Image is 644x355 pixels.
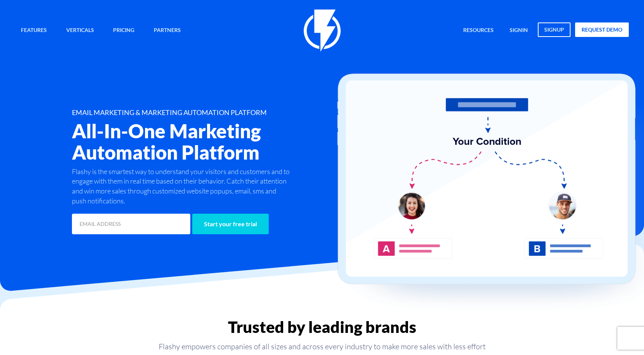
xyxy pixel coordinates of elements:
[72,214,190,234] input: EMAIL ADDRESS
[15,22,53,39] a: Features
[504,22,534,39] a: signin
[61,22,100,39] a: Verticals
[538,22,571,37] a: signup
[72,120,367,163] h2: All-In-One Marketing Automation Platform
[192,214,269,234] input: Start your free trial
[575,22,629,37] a: request demo
[457,22,499,39] a: Resources
[148,22,187,39] a: Partners
[107,22,140,39] a: Pricing
[72,167,291,206] p: Flashy is the smartest way to understand your visitors and customers and to engage with them in r...
[72,109,367,117] h1: EMAIL MARKETING & MARKETING AUTOMATION PLATFORM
